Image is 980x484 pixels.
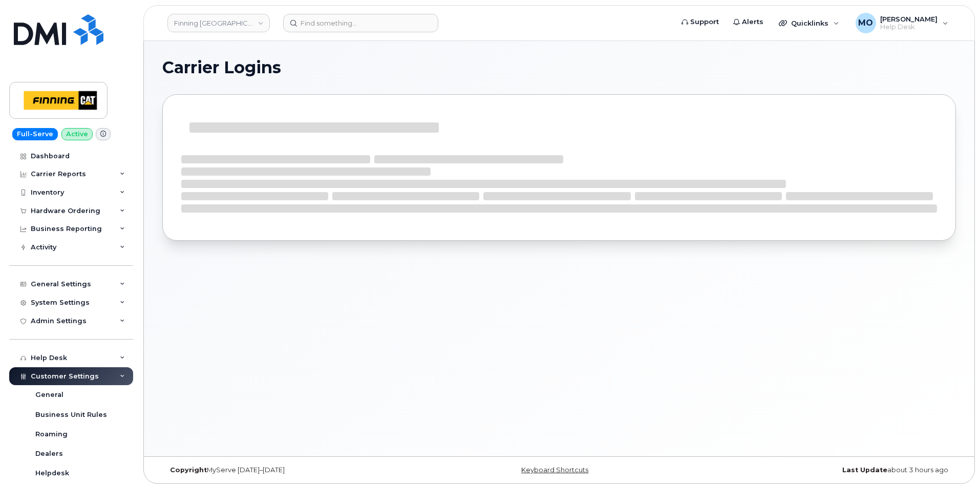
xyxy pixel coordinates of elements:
a: Keyboard Shortcuts [521,466,588,474]
div: MyServe [DATE]–[DATE] [162,466,427,474]
span: Carrier Logins [162,60,281,75]
strong: Copyright [170,466,207,474]
div: about 3 hours ago [691,466,956,474]
strong: Last Update [842,466,887,474]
